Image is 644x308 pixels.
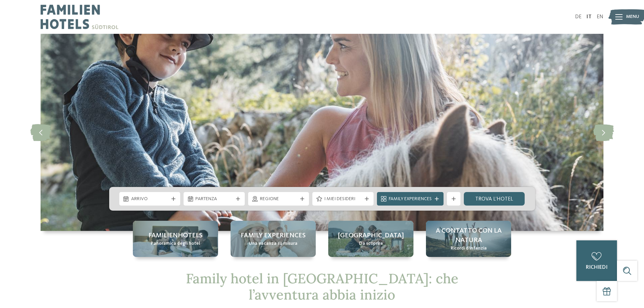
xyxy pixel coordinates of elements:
span: Partenza [195,196,233,203]
a: Family hotel in Trentino Alto Adige: la vacanza ideale per grandi e piccini Family experiences Un... [231,221,316,257]
span: Family Experiences [389,196,432,203]
span: I miei desideri [324,196,362,203]
img: Family hotel in Trentino Alto Adige: la vacanza ideale per grandi e piccini [41,34,603,231]
span: Regione [260,196,297,203]
span: Menu [626,14,639,20]
a: Family hotel in Trentino Alto Adige: la vacanza ideale per grandi e piccini [GEOGRAPHIC_DATA] Da ... [328,221,413,257]
span: A contatto con la natura [433,226,504,245]
span: Panoramica degli hotel [151,240,200,247]
a: DE [575,14,581,20]
a: Family hotel in Trentino Alto Adige: la vacanza ideale per grandi e piccini Familienhotels Panora... [133,221,218,257]
span: Una vacanza su misura [249,240,297,247]
span: Familienhotels [148,231,202,240]
span: Arrivo [131,196,169,203]
a: Family hotel in Trentino Alto Adige: la vacanza ideale per grandi e piccini A contatto con la nat... [426,221,511,257]
span: Family experiences [241,231,306,240]
a: IT [587,14,592,20]
span: Family hotel in [GEOGRAPHIC_DATA]: che l’avventura abbia inizio [186,270,458,303]
span: Da scoprire [359,240,383,247]
span: [GEOGRAPHIC_DATA] [338,231,404,240]
span: richiedi [586,265,607,270]
span: Ricordi d’infanzia [451,245,487,252]
a: EN [597,14,603,20]
a: richiedi [576,240,617,281]
a: trova l’hotel [464,192,525,206]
